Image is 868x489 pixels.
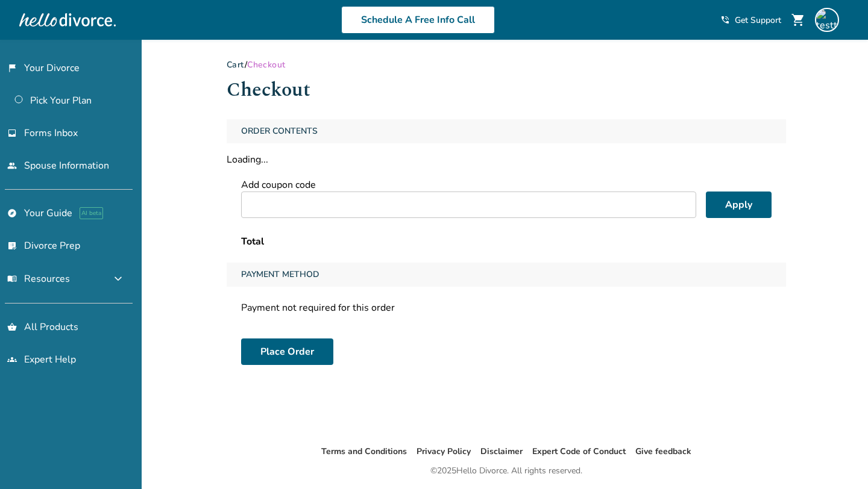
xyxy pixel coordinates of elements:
span: flag_2 [7,63,17,73]
span: phone_in_talk [720,15,730,25]
span: menu_book [7,274,17,284]
span: explore [7,208,17,218]
button: Place Order [241,338,333,365]
span: Order Contents [236,119,322,143]
div: © 2025 Hello Divorce. All rights reserved. [430,464,582,478]
li: Give feedback [635,444,691,459]
span: Forms Inbox [24,126,78,140]
span: people [7,161,17,170]
span: Add coupon code [241,178,316,192]
span: Get Support [735,14,781,26]
span: Total [241,235,264,248]
div: Loading... [227,153,786,166]
a: Expert Code of Conduct [532,446,626,457]
span: Checkout [247,59,285,70]
span: AI beta [80,207,103,219]
span: Payment Method [236,263,324,287]
a: Terms and Conditions [321,446,407,457]
a: Privacy Policy [417,446,471,457]
span: groups [7,355,17,364]
a: Cart [227,59,245,70]
button: Apply [706,192,772,218]
span: shopping_cart [791,13,805,27]
a: Schedule A Free Info Call [341,6,495,34]
span: expand_more [111,272,125,286]
li: Disclaimer [480,444,523,459]
img: testtesttesttee@yopmail.com [815,8,839,32]
a: phone_in_talkGet Support [720,14,781,26]
div: / [227,59,786,70]
span: inbox [7,128,17,138]
span: Resources [7,272,70,285]
span: shopping_basket [7,322,17,332]
h1: Checkout [227,75,786,105]
span: list_alt_check [7,241,17,251]
div: Payment not required for this order [227,296,786,319]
